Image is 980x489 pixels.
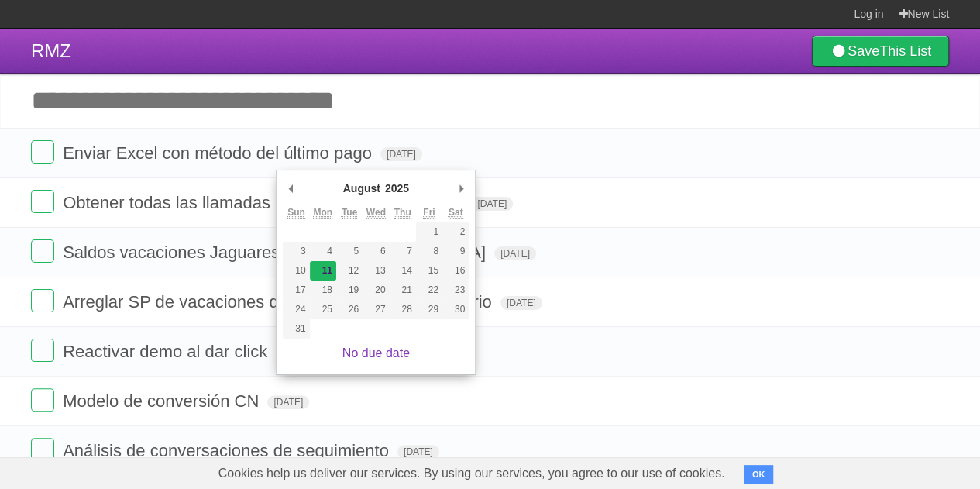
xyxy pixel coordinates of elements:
button: 23 [442,281,469,300]
abbr: Wednesday [366,207,386,219]
div: 2025 [383,177,411,200]
button: 14 [389,261,415,281]
button: 20 [363,281,389,300]
label: Star task [854,438,884,463]
div: August [341,177,383,200]
button: 26 [336,300,363,319]
span: Modelo de conversión CN [63,391,263,411]
button: OK [744,465,774,484]
label: Done [31,339,54,362]
button: 10 [283,261,309,281]
button: 5 [336,242,363,261]
button: 13 [363,261,389,281]
label: Done [31,140,54,164]
label: Star task [854,239,884,265]
button: 21 [389,281,415,300]
span: [DATE] [471,197,513,211]
button: 12 [336,261,363,281]
button: 8 [416,242,442,261]
abbr: Saturday [449,207,463,219]
button: 1 [416,222,442,242]
span: [DATE] [500,296,542,310]
a: SaveThis List [812,36,949,67]
span: Enviar Excel con método del último pago [63,143,376,163]
b: This List [879,43,931,59]
button: 29 [416,300,442,319]
button: 15 [416,261,442,281]
button: 27 [363,300,389,319]
abbr: Thursday [394,207,411,219]
label: Star task [854,140,884,166]
span: [DATE] [267,395,309,409]
label: Done [31,190,54,213]
button: 6 [363,242,389,261]
span: Saldos vacaciones Jaguares de [GEOGRAPHIC_DATA] [63,243,490,262]
button: 4 [310,242,336,261]
button: 17 [283,281,309,300]
button: 11 [310,261,336,281]
button: 31 [283,319,309,339]
abbr: Tuesday [342,207,357,219]
label: Star task [854,339,884,364]
abbr: Sunday [287,207,305,219]
span: [DATE] [380,147,422,161]
label: Done [31,289,54,312]
label: Done [31,388,54,412]
button: Previous Month [283,177,298,200]
button: 30 [442,300,469,319]
button: 9 [442,242,469,261]
button: Next Month [453,177,469,200]
abbr: Friday [423,207,435,219]
span: Análisis de conversaciones de seguimiento [63,441,393,460]
span: [DATE] [397,445,439,459]
button: 25 [310,300,336,319]
abbr: Monday [313,207,332,219]
button: 28 [389,300,415,319]
a: No due date [342,346,410,360]
button: 3 [283,242,309,261]
span: RMZ [31,40,71,61]
label: Star task [854,388,884,414]
label: Done [31,239,54,263]
span: [DATE] [494,246,536,260]
button: 16 [442,261,469,281]
label: Done [31,438,54,461]
button: 7 [389,242,415,261]
label: Star task [854,289,884,315]
span: Reactivar demo al dar click [63,342,271,361]
button: 19 [336,281,363,300]
button: 2 [442,222,469,242]
span: Cookies help us deliver our services. By using our services, you agree to our use of cookies. [203,458,741,489]
button: 18 [310,281,336,300]
span: Arreglar SP de vacaciones disfrutadas desde aniversario [63,292,496,312]
button: 22 [416,281,442,300]
button: 24 [283,300,309,319]
span: Obtener todas las llamadas por fechas de un usuario [63,193,466,212]
label: Star task [854,190,884,215]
